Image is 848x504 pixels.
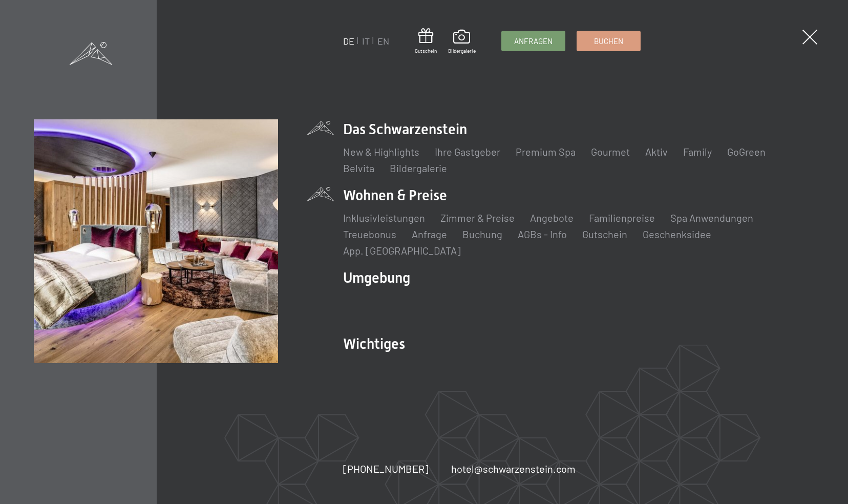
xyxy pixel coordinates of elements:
a: Geschenksidee [643,228,711,240]
a: [PHONE_NUMBER] [343,461,429,476]
a: Anfragen [502,31,565,51]
a: Bildergalerie [448,30,476,54]
a: Buchung [462,228,502,240]
a: Gutschein [415,28,437,54]
span: Bildergalerie [448,47,476,54]
a: hotel@schwarzenstein.com [451,461,576,476]
a: Aktiv [645,145,668,158]
a: EN [377,35,389,47]
a: Familienpreise [589,212,655,224]
a: Family [683,145,712,158]
span: Anfragen [514,36,553,47]
a: GoGreen [727,145,766,158]
a: IT [362,35,370,47]
a: Anfrage [412,228,447,240]
a: Premium Spa [516,145,576,158]
a: Bildergalerie [390,162,447,174]
a: Belvita [343,162,374,174]
span: Buchen [594,36,623,47]
a: New & Highlights [343,145,419,158]
a: Ihre Gastgeber [435,145,500,158]
span: [PHONE_NUMBER] [343,463,429,475]
a: Buchen [577,31,640,51]
a: Zimmer & Preise [440,212,515,224]
a: App. [GEOGRAPHIC_DATA] [343,244,461,257]
a: Inklusivleistungen [343,212,425,224]
a: Gourmet [591,145,630,158]
a: Treuebonus [343,228,396,240]
a: Angebote [530,212,574,224]
a: Spa Anwendungen [670,212,753,224]
a: DE [343,35,354,47]
a: Gutschein [582,228,627,240]
a: AGBs - Info [518,228,567,240]
span: Gutschein [415,47,437,54]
